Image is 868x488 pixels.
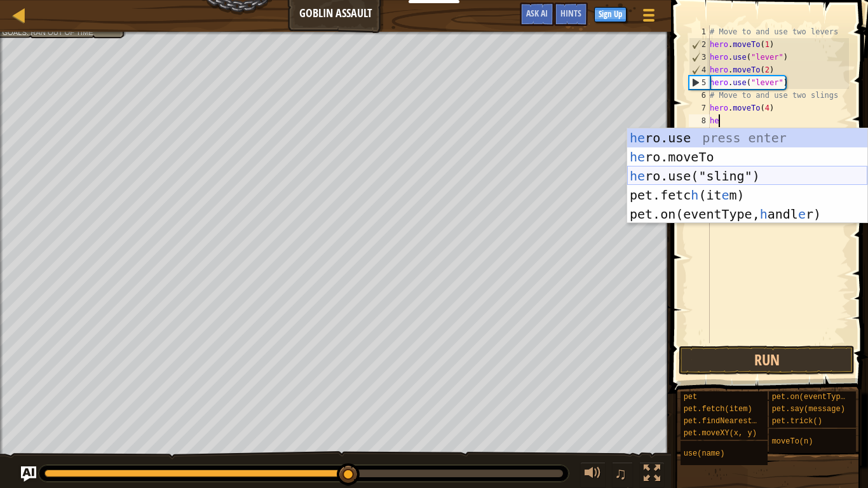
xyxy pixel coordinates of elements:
[689,102,710,114] div: 7
[689,51,710,64] div: 3
[684,417,807,426] span: pet.findNearestByType(type)
[684,405,752,414] span: pet.fetch(item)
[689,76,710,89] div: 5
[526,7,548,19] span: Ask AI
[689,38,710,51] div: 2
[679,346,855,375] button: Run
[772,417,822,426] span: pet.trick()
[689,89,710,102] div: 6
[520,3,554,26] button: Ask AI
[772,405,845,414] span: pet.say(message)
[614,464,627,483] span: ♫
[772,437,813,446] span: moveTo(n)
[594,7,627,22] button: Sign Up
[684,429,757,438] span: pet.moveXY(x, y)
[689,114,710,127] div: 8
[689,127,710,140] div: 9
[21,466,36,482] button: Ask AI
[612,462,634,488] button: ♫
[560,7,581,19] span: Hints
[639,462,665,488] button: Toggle fullscreen
[580,462,606,488] button: Adjust volume
[633,3,665,32] button: Show game menu
[684,449,725,458] span: use(name)
[684,393,698,402] span: pet
[689,25,710,38] div: 1
[689,64,710,76] div: 4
